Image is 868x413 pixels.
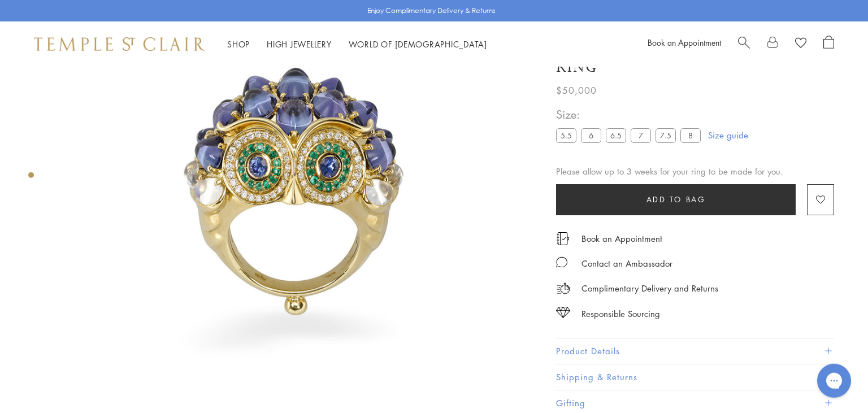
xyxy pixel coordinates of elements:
a: View Wishlist [795,36,806,53]
div: Product gallery navigation [28,169,34,187]
button: Add to bag [556,184,796,215]
label: 5.5 [556,128,576,142]
img: icon_appointment.svg [556,232,570,245]
a: ShopShop [227,38,250,50]
button: Shipping & Returns [556,364,834,390]
nav: Main navigation [227,37,487,51]
label: 8 [680,128,701,142]
a: World of [DEMOGRAPHIC_DATA]World of [DEMOGRAPHIC_DATA] [349,38,487,50]
button: Product Details [556,338,834,364]
span: $50,000 [556,83,597,98]
div: Please allow up to 3 weeks for your ring to be made for you. [556,164,834,179]
label: 7.5 [656,128,676,142]
img: icon_delivery.svg [556,281,570,295]
a: High JewelleryHigh Jewellery [267,38,332,50]
div: Responsible Sourcing [581,307,660,321]
a: Search [738,36,750,53]
img: Temple St. Clair [34,37,205,51]
p: Complimentary Delivery and Returns [581,281,718,295]
p: Enjoy Complimentary Delivery & Returns [367,5,496,16]
label: 6 [581,128,601,142]
label: 6.5 [606,128,626,142]
a: Open Shopping Bag [823,36,834,53]
div: Contact an Ambassador [581,257,672,271]
img: MessageIcon-01_2.svg [556,257,567,268]
span: Add to bag [646,193,706,206]
a: Book an Appointment [581,232,662,245]
a: Book an Appointment [648,37,721,48]
iframe: Gorgias live chat messenger [811,360,857,402]
span: Size: [556,105,705,124]
a: Size guide [708,129,748,141]
label: 7 [631,128,651,142]
img: icon_sourcing.svg [556,307,570,318]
